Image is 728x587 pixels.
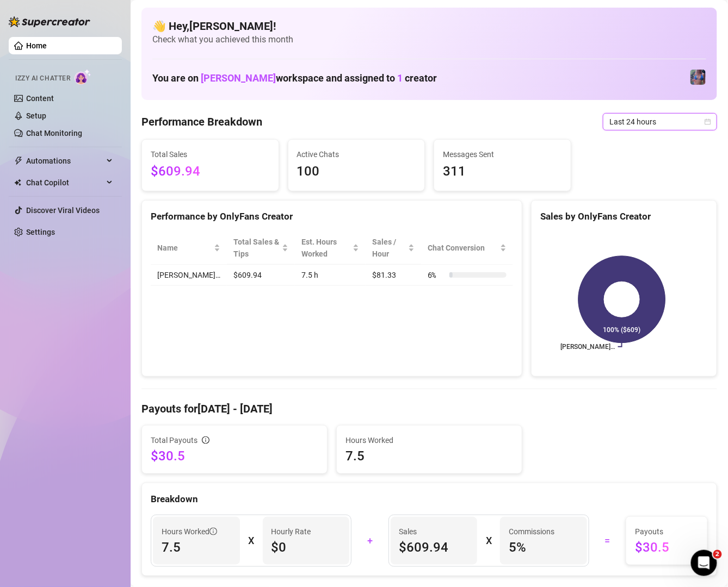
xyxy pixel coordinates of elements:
span: Automations [26,152,103,170]
span: Hours Worked [162,526,217,538]
a: Home [26,41,47,50]
span: $0 [272,539,341,556]
span: Name [157,242,212,254]
span: Total Sales [151,148,270,160]
th: Name [151,232,227,265]
a: Discover Viral Videos [26,206,100,215]
img: Chat Copilot [14,179,21,186]
th: Chat Conversion [421,232,513,265]
span: 5 % [509,539,578,556]
iframe: Intercom live chat [691,550,717,576]
span: thunderbolt [14,157,23,165]
h4: Performance Breakdown [141,114,262,129]
span: 6 % [428,269,445,281]
span: Hours Worked [346,434,513,446]
span: Chat Copilot [26,174,103,191]
span: 7.5 [346,447,513,465]
span: info-circle [209,528,217,535]
td: [PERSON_NAME]… [151,265,227,286]
span: Last 24 hours [609,114,711,130]
h1: You are on workspace and assigned to creator [152,72,437,84]
div: = [596,532,620,549]
span: $30.5 [151,447,318,465]
span: 311 [443,161,562,182]
span: Izzy AI Chatter [15,73,70,84]
span: Messages Sent [443,148,562,160]
div: X [486,532,491,549]
span: Sales [399,526,469,538]
span: Payouts [635,526,699,538]
div: + [358,532,382,549]
a: Chat Monitoring [26,129,82,138]
span: 7.5 [162,539,231,556]
a: Setup [26,111,46,120]
img: AI Chatter [75,69,91,85]
div: X [249,532,254,549]
h4: Payouts for [DATE] - [DATE] [141,401,717,416]
span: Chat Conversion [428,242,498,254]
div: Est. Hours Worked [301,236,350,260]
span: $30.5 [635,539,699,556]
div: Breakdown [151,492,708,507]
div: Sales by OnlyFans Creator [540,209,708,224]
span: $609.94 [151,161,270,182]
article: Hourly Rate [272,526,311,538]
td: $609.94 [227,265,295,286]
img: Jaylie [690,70,706,85]
span: Total Payouts [151,434,198,446]
span: 2 [713,550,722,559]
span: info-circle [202,436,209,444]
th: Total Sales & Tips [227,232,295,265]
a: Content [26,94,54,103]
span: Sales / Hour [372,236,406,260]
th: Sales / Hour [366,232,421,265]
span: 100 [297,161,416,182]
td: $81.33 [366,265,421,286]
h4: 👋 Hey, [PERSON_NAME] ! [152,18,706,34]
span: 1 [397,72,403,84]
span: $609.94 [399,539,469,556]
article: Commissions [509,526,554,538]
span: calendar [705,118,711,125]
td: 7.5 h [295,265,366,286]
img: logo-BBDzfeDw.svg [9,16,90,27]
span: [PERSON_NAME] [201,72,276,84]
text: [PERSON_NAME]… [560,343,615,351]
a: Settings [26,228,55,236]
div: Performance by OnlyFans Creator [151,209,513,224]
span: Active Chats [297,148,416,160]
span: Total Sales & Tips [233,236,280,260]
span: Check what you achieved this month [152,34,706,46]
